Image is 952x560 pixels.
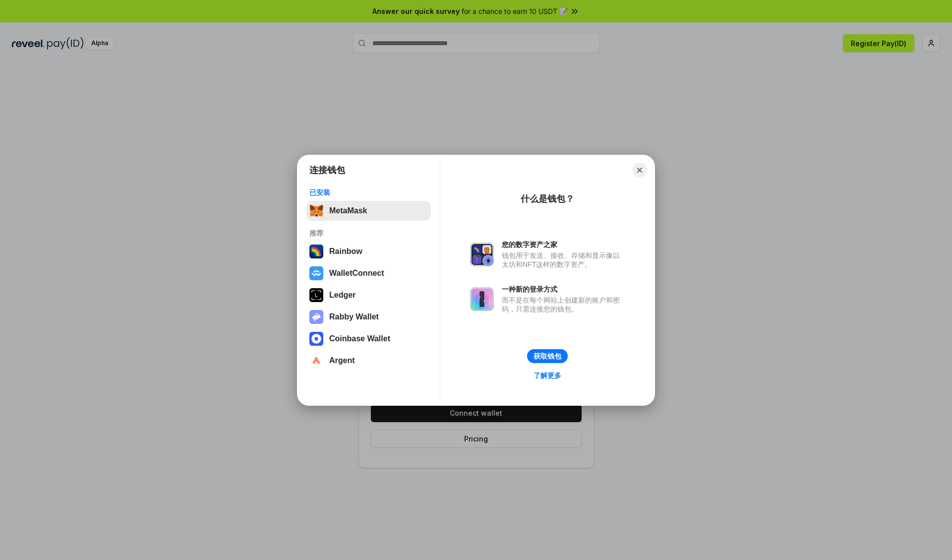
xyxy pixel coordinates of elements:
[470,243,494,266] img: svg+xml,%3Csvg%20xmlns%3D%22http%3A%2F%2Fwww.w3.org%2F2000%2Fsvg%22%20fill%3D%22none%22%20viewBox...
[502,240,625,249] div: 您的数字资产之家
[329,247,362,256] div: Rainbow
[502,296,625,313] div: 而不是在每个网站上创建新的账户和密码，只需连接您的钱包。
[527,349,568,363] button: 获取钱包
[306,329,431,349] button: Coinbase Wallet
[309,310,323,324] img: svg+xml,%3Csvg%20xmlns%3D%22http%3A%2F%2Fwww.w3.org%2F2000%2Fsvg%22%20fill%3D%22none%22%20viewBox...
[306,285,431,305] button: Ledger
[309,354,323,368] img: svg+xml,%3Csvg%20width%3D%2228%22%20height%3D%2228%22%20viewBox%3D%220%200%2028%2028%22%20fill%3D...
[534,352,561,361] div: 获取钱包
[329,269,384,278] div: WalletConnect
[329,312,379,321] div: Rabby Wallet
[306,263,431,283] button: WalletConnect
[502,251,625,269] div: 钱包用于发送、接收、存储和显示像以太坊和NFT这样的数字资产。
[329,356,355,365] div: Argent
[306,242,431,261] button: Rainbow
[309,164,345,176] h1: 连接钱包
[309,288,323,302] img: svg+xml,%3Csvg%20xmlns%3D%22http%3A%2F%2Fwww.w3.org%2F2000%2Fsvg%22%20width%3D%2228%22%20height%3...
[329,206,367,215] div: MetaMask
[309,204,323,218] img: svg+xml,%3Csvg%20fill%3D%22none%22%20height%3D%2233%22%20viewBox%3D%220%200%2035%2033%22%20width%...
[534,371,561,380] div: 了解更多
[309,245,323,258] img: svg+xml,%3Csvg%20width%3D%22120%22%20height%3D%22120%22%20viewBox%3D%220%200%20120%20120%22%20fil...
[528,369,567,382] a: 了解更多
[633,163,647,177] button: Close
[502,285,625,294] div: 一种新的登录方式
[309,229,428,238] div: 推荐
[306,351,431,371] button: Argent
[309,266,323,280] img: svg+xml,%3Csvg%20width%3D%2228%22%20height%3D%2228%22%20viewBox%3D%220%200%2028%2028%22%20fill%3D...
[306,201,431,221] button: MetaMask
[329,334,390,343] div: Coinbase Wallet
[521,193,574,205] div: 什么是钱包？
[470,287,494,311] img: svg+xml,%3Csvg%20xmlns%3D%22http%3A%2F%2Fwww.w3.org%2F2000%2Fsvg%22%20fill%3D%22none%22%20viewBox...
[329,291,356,300] div: Ledger
[309,188,428,197] div: 已安装
[309,332,323,346] img: svg+xml,%3Csvg%20width%3D%2228%22%20height%3D%2228%22%20viewBox%3D%220%200%2028%2028%22%20fill%3D...
[306,307,431,327] button: Rabby Wallet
